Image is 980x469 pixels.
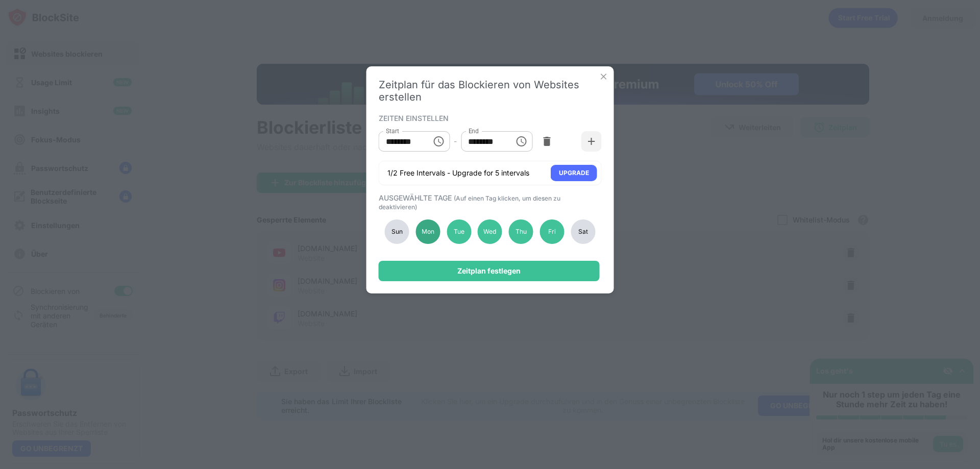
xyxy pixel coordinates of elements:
[387,168,529,178] div: 1/2 Free Intervals - Upgrade for 5 intervals
[478,219,502,244] div: Wed
[428,131,449,152] button: Choose time, selected time is 1:00 AM
[379,114,599,122] div: ZEITEN EINSTELLEN
[379,79,602,103] div: Zeitplan für das Blockieren von Websites erstellen
[379,194,560,211] span: (Auf einen Tag klicken, um diesen zu deaktivieren)
[386,127,399,135] label: Start
[599,71,609,82] img: x-button.svg
[559,168,589,178] div: UPGRADE
[468,127,479,135] label: End
[379,193,599,211] div: AUSGEWÄHLTE TAGE
[511,131,531,152] button: Choose time, selected time is 7:00 PM
[457,267,521,275] div: Zeitplan festlegen
[454,136,457,147] div: -
[540,219,565,244] div: Fri
[509,219,533,244] div: Thu
[447,219,471,244] div: Tue
[571,219,595,244] div: Sat
[415,219,440,244] div: Mon
[385,219,409,244] div: Sun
